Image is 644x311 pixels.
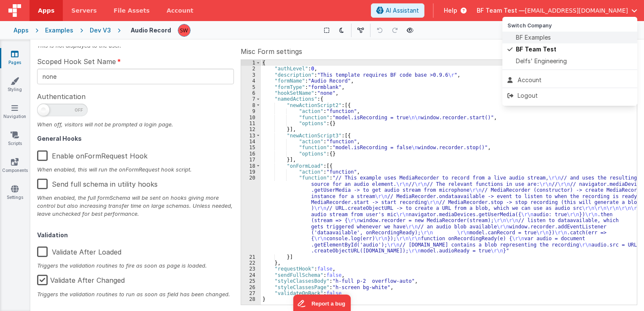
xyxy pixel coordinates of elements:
span: Delfs' Engineering [516,57,567,65]
div: Logout [507,91,632,100]
span: BF Examples [516,33,551,42]
h5: Switch Company [507,23,632,28]
div: Options [502,17,637,106]
span: BF Team Test [516,45,556,54]
div: Account [507,76,632,84]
